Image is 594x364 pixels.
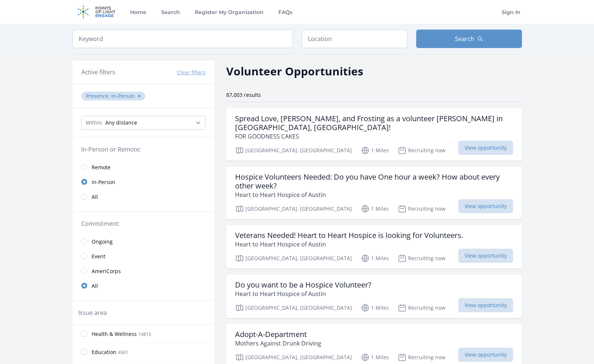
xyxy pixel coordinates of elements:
[235,240,463,249] p: Heart to Heart Hospice of Austin
[226,91,261,98] span: 87,003 results
[92,253,105,260] span: Event
[81,349,87,355] input: Education 4961
[92,238,113,245] span: Ongoing
[92,164,111,171] span: Remote
[137,92,142,100] button: ✕
[92,348,116,356] span: Education
[78,308,107,317] legend: Issue area
[398,254,445,263] p: Recruiting now
[458,348,513,362] span: View opportunity
[235,190,513,199] p: Heart to Heart Hospice of Austin
[361,353,389,362] p: 1 Miles
[361,146,389,155] p: 1 Miles
[235,339,321,348] p: Mothers Against Drunk Driving
[235,146,352,155] p: [GEOGRAPHIC_DATA], [GEOGRAPHIC_DATA]
[416,30,522,48] button: Search
[92,282,98,290] span: All
[226,167,522,219] a: Hospice Volunteers Needed: Do you have One hour a week? How about every other week? Heart to Hear...
[226,225,522,269] a: Veterans Needed! Heart to Heart Hospice is looking for Volunteers. Heart to Heart Hospice of Aust...
[398,353,445,362] p: Recruiting now
[361,303,389,312] p: 1 Miles
[235,303,352,312] p: [GEOGRAPHIC_DATA], [GEOGRAPHIC_DATA]
[72,249,214,263] a: Event
[226,108,522,161] a: Spread Love, [PERSON_NAME], and Frosting as a volunteer [PERSON_NAME] in [GEOGRAPHIC_DATA], [GEOG...
[398,146,445,155] p: Recruiting now
[81,145,206,154] legend: In-Person or Remote:
[235,132,513,141] p: FOR GOODNESS CAKES
[235,289,371,298] p: Heart to Heart Hospice of Austin
[72,278,214,293] a: All
[138,331,151,337] span: 14815
[81,68,115,76] h3: Active filters
[235,280,371,289] h3: Do you want to be a Hospice Volunteer?
[81,116,206,130] select: Search Radius
[118,349,128,356] span: 4961
[455,34,474,43] span: Search
[235,204,352,213] p: [GEOGRAPHIC_DATA], [GEOGRAPHIC_DATA]
[235,231,463,240] h3: Veterans Needed! Heart to Heart Hospice is looking for Volunteers.
[226,63,363,79] h2: Volunteer Opportunities
[458,199,513,213] span: View opportunity
[398,303,445,312] p: Recruiting now
[72,189,214,204] a: All
[458,141,513,155] span: View opportunity
[226,275,522,318] a: Do you want to be a Hospice Volunteer? Heart to Heart Hospice of Austin [GEOGRAPHIC_DATA], [GEOGR...
[361,254,389,263] p: 1 Miles
[235,353,352,362] p: [GEOGRAPHIC_DATA], [GEOGRAPHIC_DATA]
[72,263,214,278] a: AmeriCorps
[81,331,87,337] input: Health & Wellness 14815
[92,268,121,275] span: AmeriCorps
[92,178,115,186] span: In-Person
[235,173,513,190] h3: Hospice Volunteers Needed: Do you have One hour a week? How about every other week?
[361,204,389,213] p: 1 Miles
[92,193,98,201] span: All
[458,298,513,312] span: View opportunity
[235,330,321,339] h3: Adopt-A-Department
[72,174,214,189] a: In-Person
[177,69,206,76] button: Clear filters
[235,114,513,132] h3: Spread Love, [PERSON_NAME], and Frosting as a volunteer [PERSON_NAME] in [GEOGRAPHIC_DATA], [GEOG...
[111,92,135,99] span: In-Person
[458,249,513,263] span: View opportunity
[72,160,214,174] a: Remote
[81,219,206,228] legend: Commitment:
[302,30,407,48] input: Location
[398,204,445,213] p: Recruiting now
[72,234,214,249] a: Ongoing
[92,330,137,338] span: Health & Wellness
[86,92,111,99] span: Presence :
[235,254,352,263] p: [GEOGRAPHIC_DATA], [GEOGRAPHIC_DATA]
[72,30,293,48] input: Keyword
